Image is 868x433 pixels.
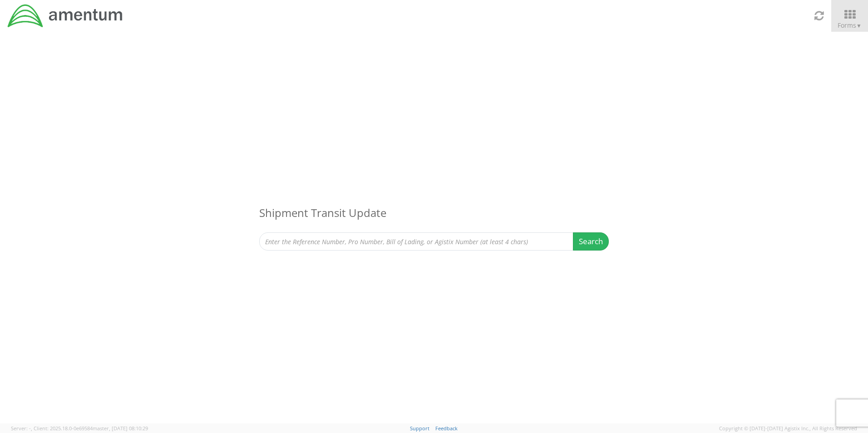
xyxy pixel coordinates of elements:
[573,232,609,251] button: Search
[435,425,458,432] a: Feedback
[856,22,862,30] span: ▼
[719,425,857,432] span: Copyright © [DATE]-[DATE] Agistix Inc., All Rights Reserved
[34,425,148,432] span: Client: 2025.18.0-0e69584
[259,232,573,251] input: Enter the Reference Number, Pro Number, Bill of Lading, or Agistix Number (at least 4 chars)
[7,3,124,29] img: dyn-intl-logo-049831509241104b2a82.png
[93,425,148,432] span: master, [DATE] 08:10:29
[11,425,32,432] span: Server: -
[31,425,32,432] span: ,
[838,21,862,30] span: Forms
[259,193,609,232] h3: Shipment Transit Update
[410,425,429,432] a: Support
